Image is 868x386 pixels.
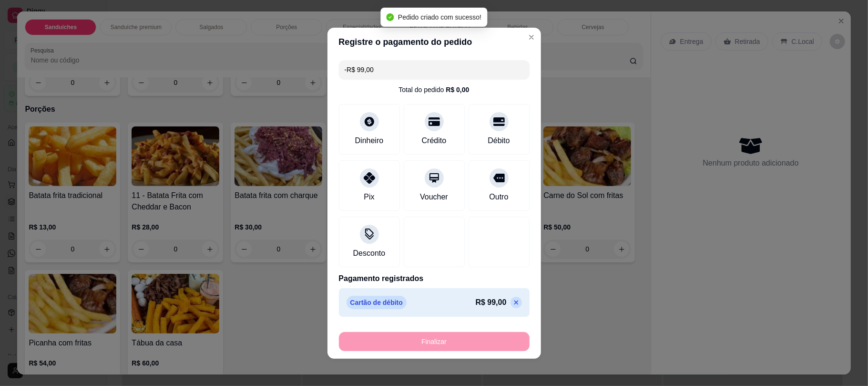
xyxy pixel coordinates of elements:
p: Pagamento registrados [339,273,530,284]
span: check-circle [387,13,394,21]
div: Total do pedido [398,85,469,94]
div: R$ 0,00 [446,85,469,94]
div: Débito [488,135,510,146]
div: Dinheiro [355,135,384,146]
div: Pix [364,191,374,203]
div: Desconto [353,248,386,259]
p: R$ 99,00 [476,297,507,308]
span: Pedido criado com sucesso! [398,13,481,21]
p: Cartão de débito [347,296,407,309]
input: Ex.: hambúrguer de cordeiro [345,60,524,79]
div: Crédito [422,135,447,146]
div: Voucher [420,191,448,203]
header: Registre o pagamento do pedido [327,28,541,56]
button: Close [524,30,539,45]
div: Outro [489,191,508,203]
